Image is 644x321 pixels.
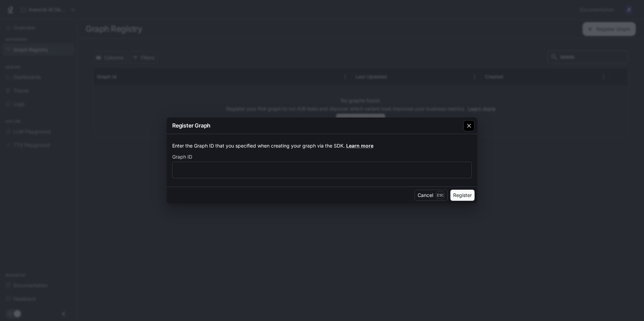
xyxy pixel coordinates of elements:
[172,142,472,149] p: Enter the Graph ID that you specified when creating your graph via the SDK.
[172,154,192,159] p: Graph ID
[172,121,211,130] p: Register Graph
[414,190,448,201] button: CancelEsc
[346,143,373,149] a: Learn more
[436,191,445,199] p: Esc
[450,190,475,201] button: Register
